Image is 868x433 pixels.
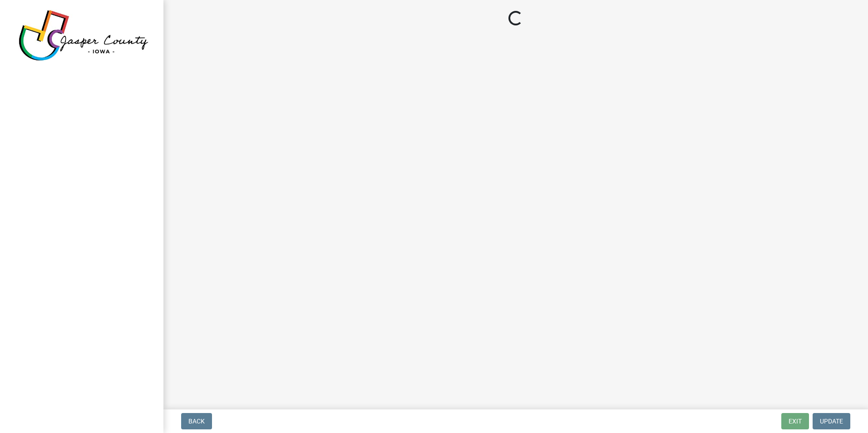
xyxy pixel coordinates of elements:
button: Update [813,413,850,429]
span: Back [188,418,205,425]
span: Update [820,418,843,425]
img: Jasper County, Iowa [18,10,149,61]
button: Back [181,413,212,429]
button: Exit [781,413,809,429]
